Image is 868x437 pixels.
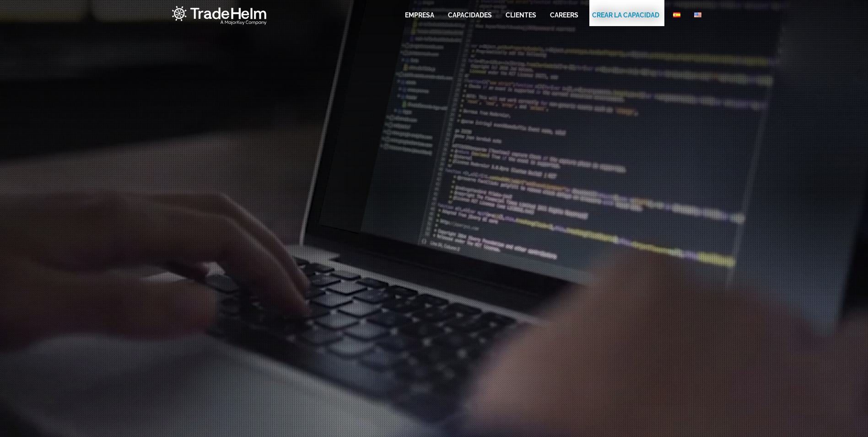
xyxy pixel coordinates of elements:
a: CAREERS [550,11,578,20]
a: Clientes [506,11,536,20]
img: Español [673,12,680,17]
img: English [694,12,701,17]
a: EMPRESA [405,11,434,20]
a: Capacidades [448,11,492,20]
a: Crear La Capacidad [592,11,659,20]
